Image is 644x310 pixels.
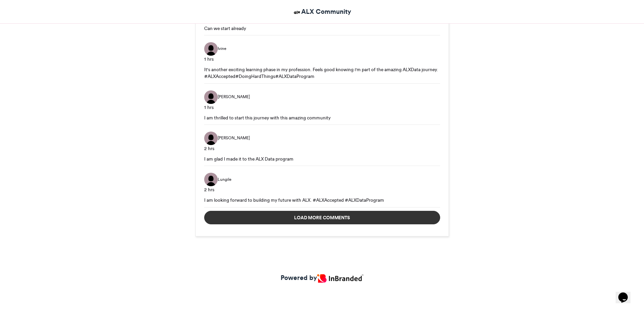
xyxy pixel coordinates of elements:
[218,135,250,141] span: [PERSON_NAME]
[204,90,218,104] img: DUOL
[204,42,218,56] img: Ivine
[218,176,232,182] span: Lungile
[204,156,440,162] div: I am glad I made it to the ALX Data program
[204,186,440,193] div: 2 hrs
[218,46,226,52] span: Ivine
[218,94,250,100] span: [PERSON_NAME]
[204,56,440,63] div: 1 hrs
[204,104,440,111] div: 1 hrs
[293,8,301,17] img: ALX Community
[204,25,440,32] div: Can we start already
[204,211,440,224] button: Load more comments
[204,66,440,80] div: It's another exciting learning phase in my profession. Feels good knowing i'm part of the amazing...
[616,283,637,303] iframe: chat widget
[281,273,363,283] a: Powered by
[204,114,440,121] div: I am thrilled to start this journey with this amazing community
[293,7,351,17] a: ALX Community
[204,173,218,186] img: Lungile
[204,132,218,145] img: Octavious
[204,145,440,152] div: 2 hrs
[204,197,440,203] div: I am looking forward to building my future with ALX. #ALXAccepted #ALXDataProgram
[317,274,363,283] img: Inbranded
